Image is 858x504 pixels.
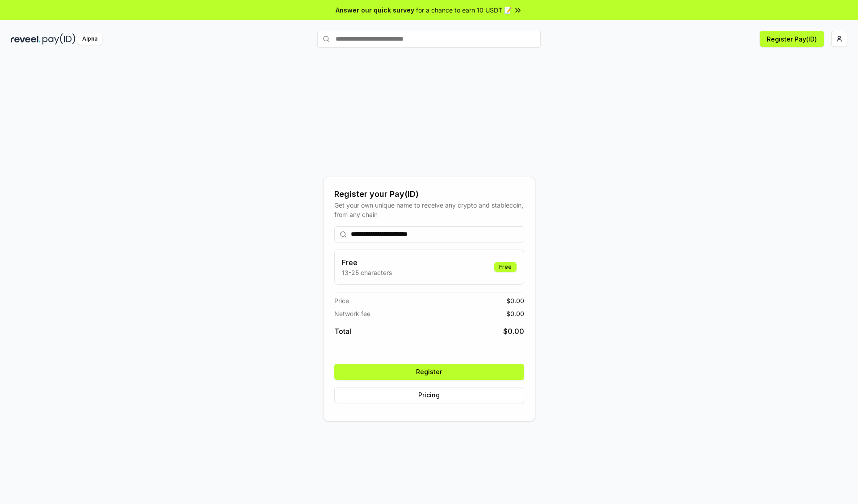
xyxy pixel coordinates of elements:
[494,262,517,272] div: Free
[11,33,41,45] img: reveel_dark
[334,326,351,337] span: Total
[77,33,102,45] div: Alpha
[503,326,524,337] span: $ 0.00
[334,309,370,318] span: Network fee
[334,296,349,305] span: Price
[342,257,392,268] h3: Free
[334,364,524,380] button: Register
[334,387,524,403] button: Pricing
[506,296,524,305] span: $ 0.00
[506,309,524,318] span: $ 0.00
[760,31,824,47] button: Register Pay(ID)
[416,5,512,15] span: for a chance to earn 10 USDT 📝
[334,200,524,219] div: Get your own unique name to receive any crypto and stablecoin, from any chain
[334,188,524,200] div: Register your Pay(ID)
[42,33,76,45] img: pay_id
[336,5,414,15] span: Answer our quick survey
[342,268,392,277] p: 13-25 characters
